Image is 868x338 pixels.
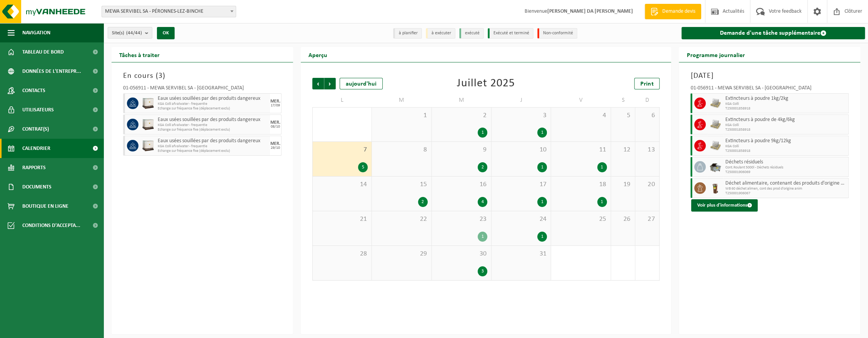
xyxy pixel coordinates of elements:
[158,96,268,102] span: Eaux usées souillées par des produits dangereux
[725,180,846,187] span: Déchet alimentaire, contenant des produits d'origine animale, non emballé, catégorie 3
[488,28,533,39] li: Exécuté et terminé
[725,144,846,149] span: KGA Colli
[725,106,846,111] span: T250001858918
[725,138,846,144] span: Extincteurs à poudre 9kg/12kg
[478,197,487,207] div: 4
[615,180,631,189] span: 19
[340,78,383,89] div: aujourd'hui
[271,125,280,129] div: 08/10
[376,111,427,120] span: 1
[358,162,368,172] div: 5
[317,146,368,154] span: 7
[547,8,633,14] strong: [PERSON_NAME] DA [PERSON_NAME]
[158,138,268,144] span: Eaux usées souillées par des produits dangereux
[495,215,547,224] span: 24
[22,158,46,177] span: Rapports
[301,47,335,62] h2: Aperçu
[725,123,846,128] span: KGA Colli
[555,146,606,154] span: 11
[725,191,846,196] span: T250001906067
[615,146,631,154] span: 12
[495,146,547,154] span: 10
[710,98,721,109] img: LP-PA-00000-WDN-11
[108,27,152,39] button: Site(s)(44/44)
[555,215,606,224] span: 25
[22,216,80,235] span: Conditions d'accepta...
[495,111,547,120] span: 3
[270,141,280,146] div: MER.
[112,47,167,62] h2: Tâches à traiter
[158,102,268,106] span: KGA Colli afvalwater - frequentie
[22,62,81,81] span: Données de l'entrepr...
[317,180,368,189] span: 14
[639,215,655,224] span: 27
[158,144,268,149] span: KGA Colli afvalwater - frequentie
[112,27,142,39] span: Site(s)
[634,78,660,89] a: Print
[537,232,547,242] div: 1
[271,146,280,150] div: 29/10
[393,28,422,39] li: à planifier
[537,128,547,138] div: 1
[679,47,752,62] h2: Programme journalier
[639,180,655,189] span: 20
[123,86,282,93] div: 01-056911 - MEWA SERVIBEL SA - [GEOGRAPHIC_DATA]
[376,146,427,154] span: 8
[645,4,701,19] a: Demande devis
[22,42,64,62] span: Tableau de bord
[639,111,655,120] span: 6
[436,146,487,154] span: 9
[436,180,487,189] span: 16
[639,146,655,154] span: 13
[270,99,280,104] div: MER.
[158,117,268,123] span: Eaux usées souillées par des produits dangereux
[615,215,631,224] span: 26
[22,139,50,158] span: Calendrier
[710,140,721,151] img: LP-PA-00000-WDN-11
[22,23,50,42] span: Navigation
[142,119,154,130] img: PB-IC-1000-HPE-00-01
[158,128,268,132] span: Echange sur fréquence fixe (déplacement exclu)
[537,197,547,207] div: 1
[102,6,236,17] span: MEWA SERVIBEL SA - PÉRONNES-LEZ-BINCHE
[158,149,268,153] span: Echange sur fréquence fixe (déplacement exclu)
[436,111,487,120] span: 2
[312,78,324,89] span: Précédent
[376,250,427,258] span: 29
[459,28,484,39] li: exécuté
[372,93,432,107] td: M
[597,197,607,207] div: 1
[478,266,487,276] div: 3
[725,187,846,191] span: WB 60 déchet alimen, cont des prod d'origine anim
[478,232,487,242] div: 1
[495,180,547,189] span: 17
[158,72,163,80] span: 3
[426,28,455,39] li: à exécuter
[312,93,372,107] td: L
[158,106,268,111] span: Echange sur fréquence fixe (déplacement exclu)
[725,102,846,106] span: KGA Colli
[640,81,653,87] span: Print
[102,6,236,17] span: MEWA SERVIBEL SA - PÉRONNES-LEZ-BINCHE
[690,70,849,82] h3: [DATE]
[691,199,758,212] button: Voir plus d'informations
[376,180,427,189] span: 15
[725,170,846,175] span: T250001906069
[725,128,846,132] span: T250001858918
[376,215,427,224] span: 22
[725,117,846,123] span: Extincteurs à poudre de 4kg/6kg
[555,180,606,189] span: 18
[611,93,635,107] td: S
[22,81,45,100] span: Contacts
[157,27,175,39] button: OK
[710,119,721,130] img: LP-PA-00000-WDN-11
[432,93,491,107] td: M
[22,100,54,119] span: Utilisateurs
[660,8,697,15] span: Demande devis
[436,250,487,258] span: 30
[597,162,607,172] div: 1
[418,197,428,207] div: 2
[478,128,487,138] div: 1
[537,28,577,39] li: Non-conformité
[324,78,336,89] span: Suivant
